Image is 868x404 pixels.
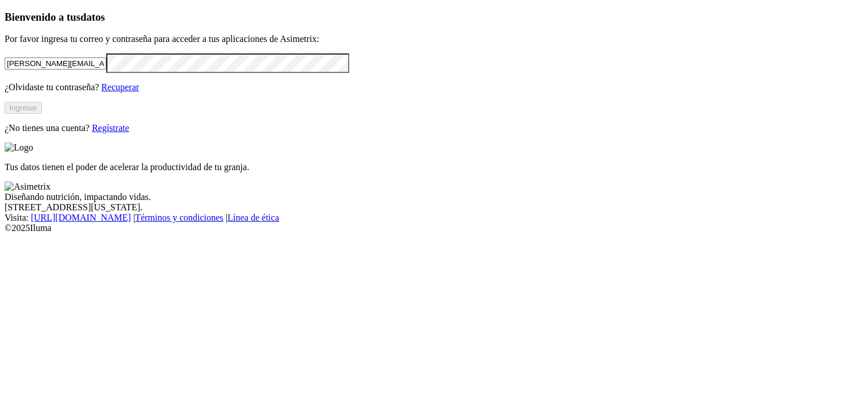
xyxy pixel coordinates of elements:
div: Visita : | | [5,213,863,223]
div: Diseñando nutrición, impactando vidas. [5,192,863,202]
img: Asimetrix [5,182,51,192]
p: ¿Olvidaste tu contraseña? [5,82,863,93]
a: Términos y condiciones [135,213,223,222]
div: © 2025 Iluma [5,223,863,233]
span: datos [80,11,105,23]
h3: Bienvenido a tus [5,11,863,24]
a: Línea de ética [227,213,279,222]
div: [STREET_ADDRESS][US_STATE]. [5,202,863,213]
button: Ingresar [5,102,42,114]
img: Logo [5,143,33,153]
p: Por favor ingresa tu correo y contraseña para acceder a tus aplicaciones de Asimetrix: [5,34,863,44]
a: Recuperar [101,82,139,92]
p: Tus datos tienen el poder de acelerar la productividad de tu granja. [5,162,863,172]
p: ¿No tienes una cuenta? [5,123,863,133]
a: Regístrate [92,123,129,133]
a: [URL][DOMAIN_NAME] [31,213,131,222]
input: Tu correo [5,57,106,70]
